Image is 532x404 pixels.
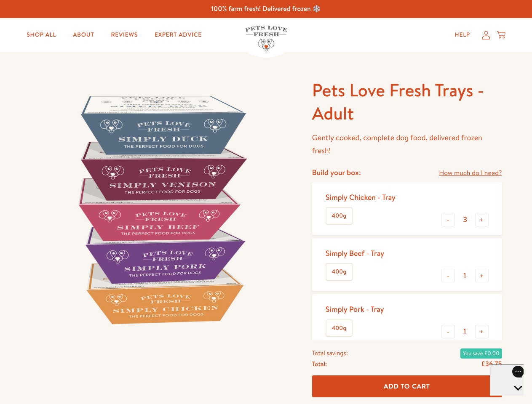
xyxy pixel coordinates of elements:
[312,359,327,369] span: Total:
[20,27,63,43] a: Shop All
[312,167,361,177] h4: Build your box:
[475,213,489,226] button: +
[441,213,455,226] button: -
[148,27,209,43] a: Expert Advice
[460,348,502,359] span: You save £0.00
[475,325,489,338] button: +
[326,248,384,258] div: Simply Beef - Tray
[441,269,455,282] button: -
[481,359,502,369] span: £36.75
[312,131,502,157] p: Gently cooked, complete dog food, delivered frozen fresh!
[326,304,384,314] div: Simply Pork - Tray
[490,364,524,396] iframe: Gorgias live chat messenger
[448,27,477,43] a: Help
[384,382,430,391] span: Add To Cart
[30,79,292,340] img: Pets Love Fresh Trays - Adult
[441,325,455,338] button: -
[312,375,502,398] button: Add To Cart
[326,320,352,336] label: 400g
[326,208,352,224] label: 400g
[475,269,489,282] button: +
[326,192,396,202] div: Simply Chicken - Tray
[312,79,502,125] h1: Pets Love Fresh Trays - Adult
[326,264,352,280] label: 400g
[66,27,101,43] a: About
[245,26,287,51] img: Pets Love Fresh
[439,167,502,179] a: How much do I need?
[312,348,348,359] span: Total savings:
[104,27,144,43] a: Reviews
